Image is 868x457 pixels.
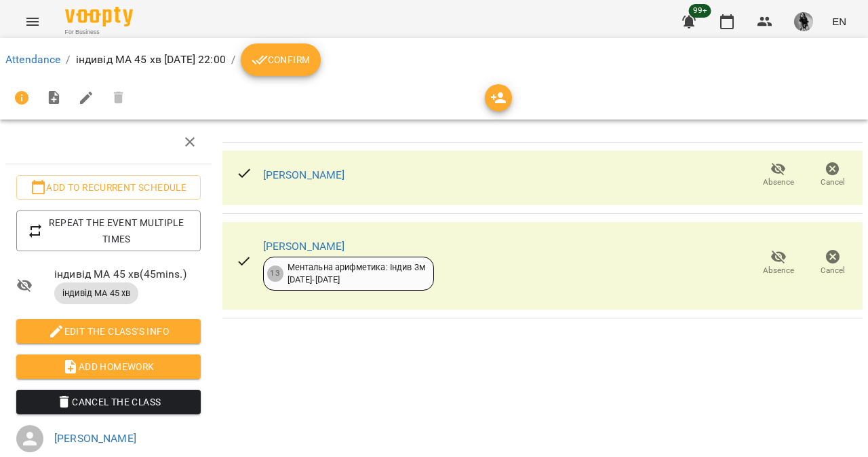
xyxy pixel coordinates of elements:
[66,52,70,68] li: /
[751,244,806,282] button: Absence
[241,43,321,76] button: Confirm
[54,287,138,299] span: індивід МА 45 хв
[16,5,49,38] button: Menu
[763,177,794,188] span: Absence
[76,52,226,68] p: індивід МА 45 хв [DATE] 22:00
[806,156,860,194] button: Cancel
[832,14,846,29] span: EN
[16,211,201,251] button: Repeat the event multiple times
[689,4,711,18] span: 99+
[54,266,201,282] span: індивід МА 45 хв ( 45 mins. )
[27,394,190,410] span: Cancel the class
[5,53,60,66] a: Attendance
[27,359,190,375] span: Add Homework
[263,240,345,253] a: [PERSON_NAME]
[27,323,190,340] span: Edit the class's Info
[16,319,201,344] button: Edit the class's Info
[763,265,794,276] span: Absence
[252,52,310,68] span: Confirm
[751,156,806,194] button: Absence
[5,43,863,76] nav: breadcrumb
[821,265,845,276] span: Cancel
[54,432,136,445] a: [PERSON_NAME]
[27,215,190,247] span: Repeat the event multiple times
[806,244,860,282] button: Cancel
[263,168,345,181] a: [PERSON_NAME]
[288,261,425,287] div: Ментальна арифметика: Індив 3м [DATE] - [DATE]
[65,7,133,26] img: Voopty Logo
[794,12,813,31] img: 016acb0d36b2d483611c8b6abff4f02e.jpg
[65,28,133,37] span: For Business
[16,390,201,414] button: Cancel the class
[27,179,190,196] span: Add to recurrent schedule
[827,9,852,34] button: EN
[231,52,235,68] li: /
[821,177,845,188] span: Cancel
[16,175,201,200] button: Add to recurrent schedule
[267,266,283,282] div: 13
[16,354,201,379] button: Add Homework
